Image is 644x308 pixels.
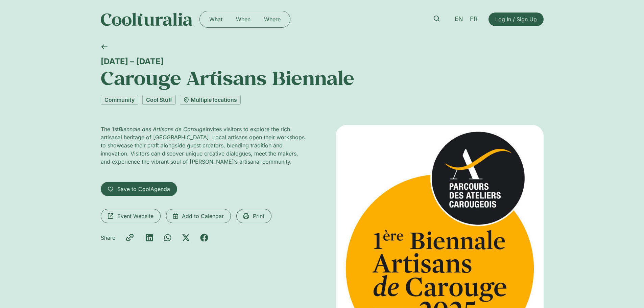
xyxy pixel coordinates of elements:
[488,13,544,26] a: Log In / Sign Up
[467,14,481,24] a: FR
[164,234,172,242] div: Share on whatsapp
[202,14,287,25] nav: Menu
[451,14,467,24] a: EN
[229,14,257,25] a: When
[101,182,177,196] a: Save to CoolAgenda
[101,66,544,89] h1: Carouge Artisans Biennale
[101,56,544,66] div: [DATE] – [DATE]
[145,234,153,242] div: Share on linkedin
[117,185,170,193] span: Save to CoolAgenda
[182,212,224,220] span: Add to Calendar
[495,15,537,23] span: Log In / Sign Up
[202,14,229,25] a: What
[101,209,161,223] a: Event Website
[253,212,264,220] span: Print
[119,126,206,133] em: Biennale des Artisans de Carouge
[470,16,478,23] span: FR
[182,234,190,242] div: Share on x-twitter
[101,234,115,242] p: Share
[101,125,309,166] p: The 1st invites visitors to explore the rich artisanal heritage of [GEOGRAPHIC_DATA]. Local artis...
[200,234,208,242] div: Share on facebook
[166,209,231,223] a: Add to Calendar
[257,14,287,25] a: Where
[455,16,463,23] span: EN
[101,95,138,105] a: Community
[236,209,271,223] a: Print
[142,95,176,105] a: Cool Stuff
[117,212,153,220] span: Event Website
